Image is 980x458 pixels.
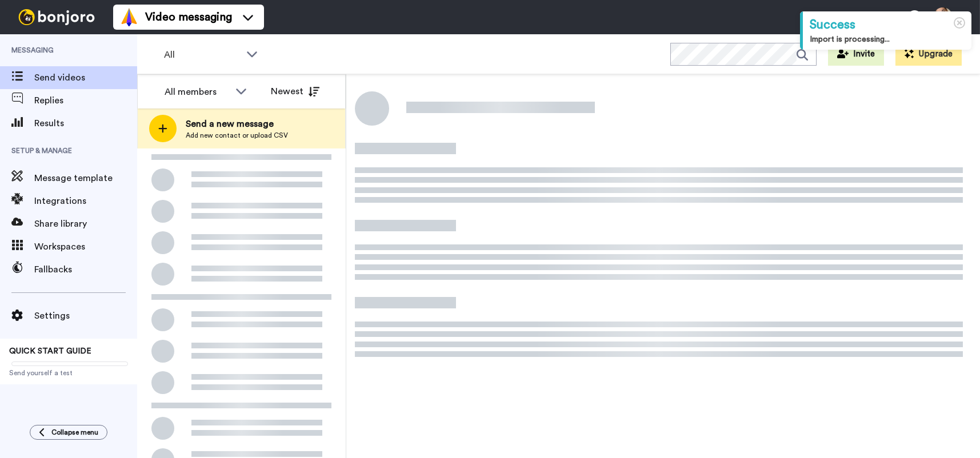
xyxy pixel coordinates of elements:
span: Fallbacks [34,263,137,276]
span: Workspaces [34,240,137,254]
span: Integrations [34,194,137,208]
img: vm-color.svg [120,8,138,26]
span: Add new contact or upload CSV [186,131,288,140]
span: Message template [34,171,137,185]
span: Send yourself a test [9,368,128,377]
span: Share library [34,217,137,231]
span: QUICK START GUIDE [9,347,91,355]
span: Settings [34,309,137,323]
span: Video messaging [145,9,232,25]
span: Collapse menu [51,428,98,437]
span: Results [34,116,137,130]
span: Send videos [34,71,137,85]
button: Newest [262,80,328,103]
button: Invite [828,43,884,66]
img: bj-logo-header-white.svg [14,9,99,25]
div: Import is processing... [810,34,965,45]
button: Upgrade [895,43,962,66]
button: Collapse menu [30,425,107,440]
div: Success [810,16,965,34]
span: All [164,48,241,62]
span: Send a new message [186,117,288,131]
span: Replies [34,94,137,107]
div: All members [165,85,230,99]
